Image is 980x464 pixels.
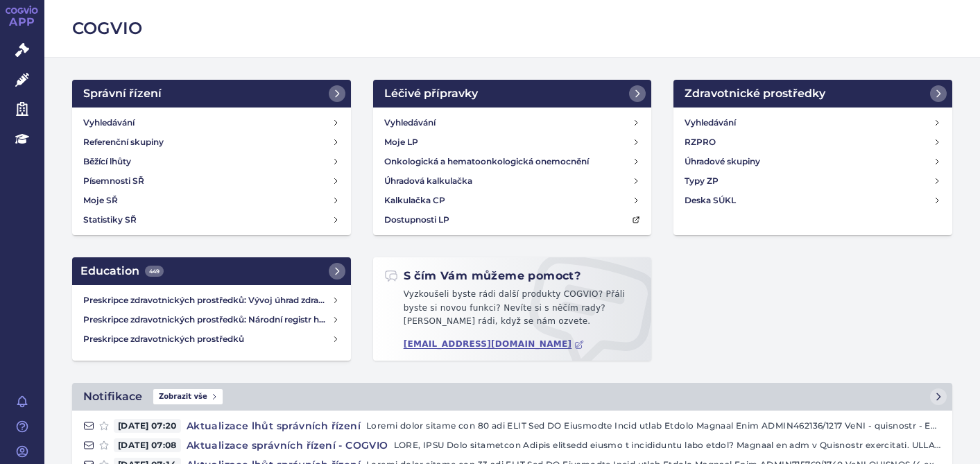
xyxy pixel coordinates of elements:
h4: Vyhledávání [384,116,436,130]
a: Preskripce zdravotnických prostředků: Vývoj úhrad zdravotních pojišťoven za zdravotnické prostředky [78,291,345,310]
span: [DATE] 07:08 [114,438,181,452]
a: Vyhledávání [379,113,646,132]
h2: S čím Vám můžeme pomoct? [384,268,581,284]
a: Moje LP [379,132,646,152]
h2: Správní řízení [83,85,162,102]
h4: Vyhledávání [685,116,736,130]
h4: Písemnosti SŘ [83,174,144,188]
a: Léčivé přípravky [373,80,652,108]
h2: COGVIO [72,17,952,40]
a: Education449 [72,257,351,285]
h4: Statistiky SŘ [83,213,137,227]
h4: Aktualizace lhůt správních řízení [181,419,366,433]
a: NotifikaceZobrazit vše [72,383,952,411]
h4: Aktualizace správních řízení - COGVIO [181,438,394,452]
h2: Léčivé přípravky [384,85,478,102]
a: Referenční skupiny [78,132,345,152]
h4: Vyhledávání [83,116,135,130]
a: Kalkulačka CP [379,191,646,210]
a: Deska SÚKL [679,191,947,210]
a: Správní řízení [72,80,351,108]
h2: Zdravotnické prostředky [685,85,825,102]
a: Úhradová kalkulačka [379,171,646,191]
h4: Referenční skupiny [83,135,164,149]
h4: Moje SŘ [83,194,118,207]
a: Statistiky SŘ [78,210,345,230]
span: 449 [145,266,164,277]
a: Dostupnosti LP [379,210,646,230]
a: Zdravotnické prostředky [673,80,952,108]
h4: Deska SÚKL [685,194,736,207]
p: LORE, IPSU Dolo sitametcon Adipis elitsedd eiusmo t incididuntu labo etdol? Magnaal en adm v Quis... [394,438,941,452]
a: Písemnosti SŘ [78,171,345,191]
h4: Úhradové skupiny [685,155,760,169]
h2: Education [80,263,164,280]
h4: Běžící lhůty [83,155,131,169]
a: Běžící lhůty [78,152,345,171]
h4: Onkologická a hematoonkologická onemocnění [384,155,589,169]
h4: Preskripce zdravotnických prostředků [83,332,332,346]
a: RZPRO [679,132,947,152]
a: [EMAIL_ADDRESS][DOMAIN_NAME] [404,339,585,350]
h4: Preskripce zdravotnických prostředků: Vývoj úhrad zdravotních pojišťoven za zdravotnické prostředky [83,293,332,307]
a: Vyhledávání [78,113,345,132]
h4: RZPRO [685,135,716,149]
h4: Preskripce zdravotnických prostředků: Národní registr hrazených zdravotnických služeb (NRHZS) [83,313,332,327]
h2: Notifikace [83,388,142,405]
a: Preskripce zdravotnických prostředků [78,329,345,349]
a: Typy ZP [679,171,947,191]
p: Vyzkoušeli byste rádi další produkty COGVIO? Přáli byste si novou funkci? Nevíte si s něčím rady?... [384,288,641,334]
h4: Moje LP [384,135,418,149]
h4: Kalkulačka CP [384,194,445,207]
a: Moje SŘ [78,191,345,210]
a: Onkologická a hematoonkologická onemocnění [379,152,646,171]
a: Úhradové skupiny [679,152,947,171]
h4: Dostupnosti LP [384,213,449,227]
span: Zobrazit vše [153,389,223,404]
p: Loremi dolor sitame con 80 adi ELIT Sed DO Eiusmodte Incid utlab Etdolo Magnaal Enim ADMIN462136/... [366,419,941,433]
span: [DATE] 07:20 [114,419,181,433]
h4: Typy ZP [685,174,719,188]
a: Vyhledávání [679,113,947,132]
h4: Úhradová kalkulačka [384,174,472,188]
a: Preskripce zdravotnických prostředků: Národní registr hrazených zdravotnických služeb (NRHZS) [78,310,345,329]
